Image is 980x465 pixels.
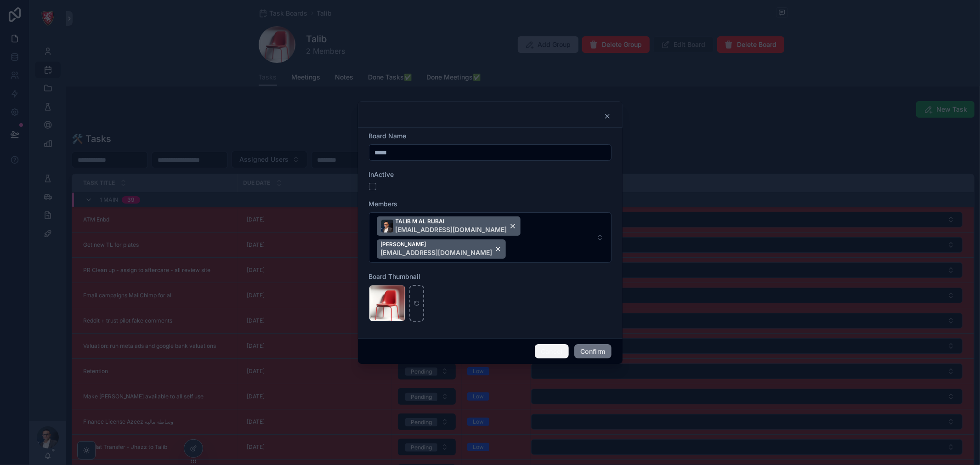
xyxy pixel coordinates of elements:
[377,239,506,259] button: Unselect 39
[535,344,569,359] button: Cancel
[369,132,407,140] span: Board Name
[381,248,493,257] span: [EMAIL_ADDRESS][DOMAIN_NAME]
[369,170,394,178] span: InActive
[377,216,521,236] button: Unselect 1
[369,272,421,280] span: Board Thumbnail
[381,241,493,248] span: [PERSON_NAME]
[369,212,612,263] button: Select Button
[574,344,611,359] button: Confirm
[396,218,507,225] span: TALIB M AL RUBAI
[396,225,507,234] span: [EMAIL_ADDRESS][DOMAIN_NAME]
[369,200,398,208] span: Members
